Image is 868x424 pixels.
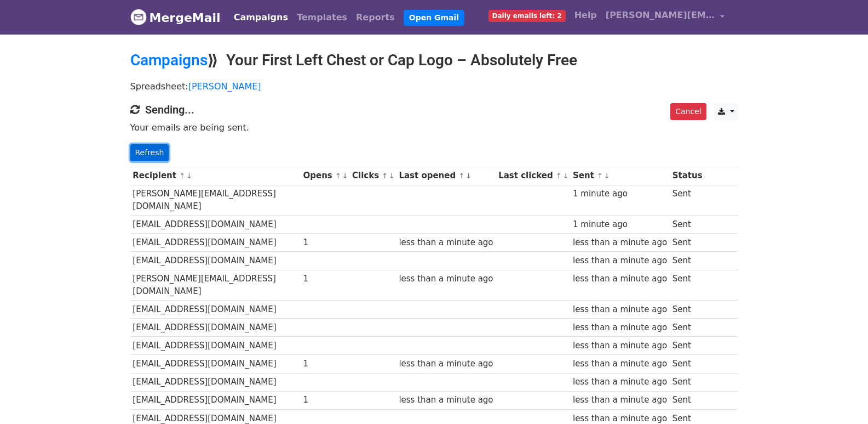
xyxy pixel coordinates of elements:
th: Clicks [349,167,396,185]
span: [PERSON_NAME][EMAIL_ADDRESS][DOMAIN_NAME] [606,9,715,22]
td: Sent [670,319,705,337]
a: ↑ [382,172,388,180]
td: [EMAIL_ADDRESS][DOMAIN_NAME] [130,373,301,391]
div: less than a minute ago [573,255,667,267]
div: less than a minute ago [573,394,667,406]
a: ↑ [597,172,603,180]
a: Campaigns [229,7,292,29]
div: less than a minute ago [399,273,493,285]
td: [EMAIL_ADDRESS][DOMAIN_NAME] [130,337,301,355]
td: Sent [670,337,705,355]
td: [EMAIL_ADDRESS][DOMAIN_NAME] [130,301,301,319]
td: [EMAIL_ADDRESS][DOMAIN_NAME] [130,216,301,234]
th: Status [670,167,705,185]
td: [PERSON_NAME][EMAIL_ADDRESS][DOMAIN_NAME] [130,185,301,216]
h2: ⟫ Your First Left Chest or Cap Logo – Absolutely Free [130,51,738,70]
td: [EMAIL_ADDRESS][DOMAIN_NAME] [130,391,301,409]
td: Sent [670,373,705,391]
h4: Sending... [130,103,738,116]
a: ↑ [335,172,341,180]
a: Campaigns [130,51,208,69]
img: MergeMail logo [130,9,147,25]
a: ↑ [556,172,562,180]
td: [EMAIL_ADDRESS][DOMAIN_NAME] [130,252,301,270]
iframe: Chat Widget [813,371,868,424]
a: ↑ [179,172,185,180]
div: 1 [303,273,347,285]
div: 1 [303,236,347,249]
div: 1 [303,358,347,370]
a: ↓ [604,172,610,180]
td: [EMAIL_ADDRESS][DOMAIN_NAME] [130,319,301,337]
th: Last opened [396,167,496,185]
th: Last clicked [496,167,570,185]
div: less than a minute ago [573,376,667,388]
div: less than a minute ago [573,321,667,334]
div: 1 [303,394,347,406]
a: Refresh [130,144,169,161]
a: Daily emails left: 2 [484,4,570,26]
td: Sent [670,301,705,319]
td: Sent [670,185,705,216]
p: Spreadsheet: [130,81,738,92]
td: Sent [670,216,705,234]
td: Sent [670,355,705,373]
th: Recipient [130,167,301,185]
a: ↓ [563,172,569,180]
a: ↑ [458,172,464,180]
a: Help [570,4,601,26]
a: [PERSON_NAME] [188,81,261,92]
td: Sent [670,234,705,252]
td: Sent [670,252,705,270]
div: less than a minute ago [573,358,667,370]
th: Sent [570,167,670,185]
div: less than a minute ago [399,358,493,370]
a: [PERSON_NAME][EMAIL_ADDRESS][DOMAIN_NAME] [601,4,729,30]
div: 1 minute ago [573,218,667,231]
div: less than a minute ago [399,236,493,249]
div: less than a minute ago [573,303,667,316]
td: Sent [670,270,705,301]
td: [EMAIL_ADDRESS][DOMAIN_NAME] [130,234,301,252]
a: Templates [292,7,352,29]
div: less than a minute ago [573,236,667,249]
a: Reports [352,7,399,29]
td: [EMAIL_ADDRESS][DOMAIN_NAME] [130,355,301,373]
span: Daily emails left: 2 [488,10,566,22]
a: ↓ [186,172,192,180]
a: ↓ [389,172,395,180]
div: less than a minute ago [573,340,667,352]
a: ↓ [342,172,348,180]
p: Your emails are being sent. [130,122,738,133]
a: Open Gmail [404,10,464,26]
a: MergeMail [130,6,221,29]
td: Sent [670,391,705,409]
a: Cancel [670,103,706,120]
div: less than a minute ago [573,273,667,285]
div: less than a minute ago [399,394,493,406]
td: [PERSON_NAME][EMAIL_ADDRESS][DOMAIN_NAME] [130,270,301,301]
div: 1 minute ago [573,188,667,200]
th: Opens [301,167,350,185]
a: ↓ [465,172,472,180]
